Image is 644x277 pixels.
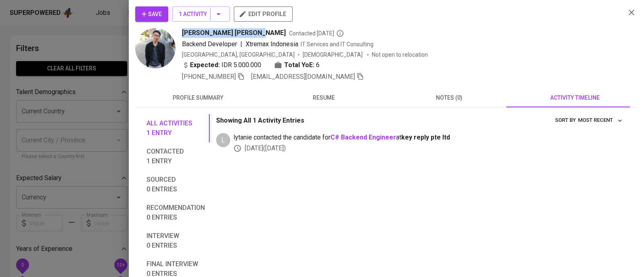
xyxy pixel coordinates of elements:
p: Showing All 1 Activity Entries [216,116,304,125]
span: Sourced 0 entries [147,175,205,194]
img: aeb767fb37480701ef204e122a35e152.jpeg [135,28,175,68]
span: sort by [555,117,576,123]
span: Recommendation 0 entries [147,203,205,222]
b: Total YoE: [284,60,314,70]
span: Save [142,9,162,19]
span: key reply pte ltd [401,133,450,141]
span: [EMAIL_ADDRESS][DOMAIN_NAME] [251,73,355,80]
span: Most Recent [578,116,623,125]
span: [PERSON_NAME] [PERSON_NAME] [182,28,286,38]
button: Save [135,6,168,22]
a: C# Backend Engineer [330,133,396,141]
span: [PHONE_NUMBER] [182,73,236,80]
span: Xtremax Indonesia [246,40,298,48]
span: 6 [316,60,320,70]
div: [GEOGRAPHIC_DATA], [GEOGRAPHIC_DATA] [182,51,295,59]
b: Expected: [190,60,220,70]
span: Backend Developer [182,40,237,48]
span: resume [266,93,382,103]
span: notes (0) [391,93,507,103]
a: edit profile [234,10,293,17]
span: All activities 1 entry [147,119,205,138]
span: | [240,39,242,49]
span: edit profile [240,9,286,19]
span: IT Services and IT Consulting [301,41,374,47]
button: sort by [576,114,625,127]
button: edit profile [234,6,293,22]
span: [DEMOGRAPHIC_DATA] [303,51,364,59]
span: lytanie contacted the candidate for at [233,133,625,142]
span: 1 Activity [179,9,223,19]
p: Not open to relocation [372,51,428,59]
div: L [216,133,230,147]
div: IDR 5.000.000 [182,60,261,70]
div: [DATE] ( [DATE] ) [233,144,625,153]
svg: By Batam recruiter [336,29,344,37]
span: profile summary [140,93,256,103]
span: activity timeline [517,93,633,103]
span: Contacted 1 entry [147,147,205,166]
span: Interview 0 entries [147,231,205,250]
span: Contacted [DATE] [289,29,344,37]
button: 1 Activity [172,6,230,22]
